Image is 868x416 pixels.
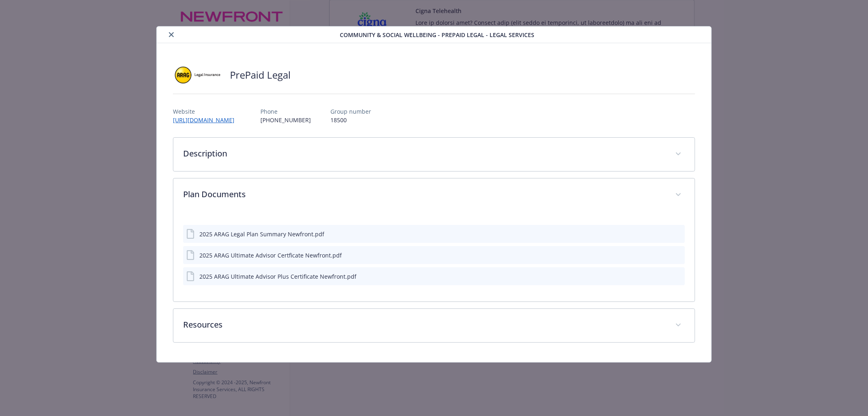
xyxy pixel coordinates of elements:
a: [URL][DOMAIN_NAME] [173,116,241,124]
span: Community & Social Wellbeing - PrePaid Legal - Legal Services [340,31,535,39]
p: Group number [330,107,371,116]
div: 2025 ARAG Ultimate Advisor Plus Certificate Newfront.pdf [199,272,356,281]
button: preview file [674,230,682,238]
div: details for plan Community & Social Wellbeing - PrePaid Legal - Legal Services [87,26,781,363]
p: Phone [260,107,311,116]
p: Plan Documents [183,188,665,200]
img: ARAG Insurance Company [173,63,222,87]
div: Plan Documents [173,178,695,212]
div: 2025 ARAG Legal Plan Summary Newfront.pdf [199,230,324,238]
div: Resources [173,309,695,342]
p: Resources [183,319,665,331]
button: download file [661,230,668,238]
h2: PrePaid Legal [230,68,291,82]
p: Description [183,147,665,160]
button: close [166,30,176,40]
div: 2025 ARAG Ultimate Advisor Certficate Newfront.pdf [199,251,342,260]
button: preview file [674,251,682,260]
button: download file [661,272,668,281]
p: [PHONE_NUMBER] [260,116,311,124]
div: Plan Documents [173,212,695,302]
button: download file [661,251,668,260]
p: Website [173,107,241,116]
p: 18500 [330,116,371,124]
button: preview file [674,272,682,281]
div: Description [173,138,695,171]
